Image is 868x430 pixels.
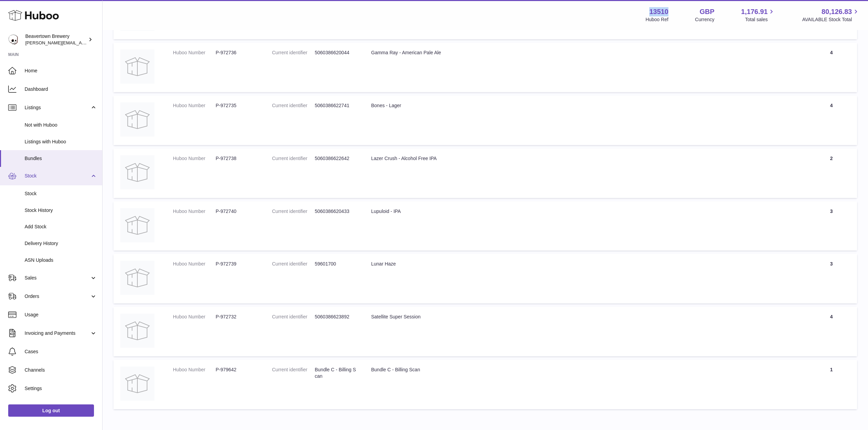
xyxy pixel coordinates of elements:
img: Lupuloid - IPA [120,208,154,242]
span: [PERSON_NAME][EMAIL_ADDRESS][PERSON_NAME][DOMAIN_NAME] [25,40,174,45]
dd: P-979642 [216,367,258,373]
span: Total sales [745,16,775,23]
strong: GBP [700,7,714,16]
dd: 5060386622741 [315,102,357,109]
img: Satellite Super Session [120,314,154,348]
td: 3 [806,254,857,303]
dt: Huboo Number [173,208,216,215]
div: Gamma Ray - American Pale Ale [371,49,799,56]
td: 4 [806,96,857,145]
dt: Current identifier [272,102,315,109]
dt: Huboo Number [173,155,216,162]
dd: P-972735 [216,102,258,109]
span: Settings [25,385,97,392]
div: Lazer Crush - Alcohol Free IPA [371,155,799,162]
img: Gamma Ray - American Pale Ale [120,49,154,84]
strong: 13510 [649,7,668,16]
td: 2 [806,148,857,198]
img: Lunar Haze [120,261,154,295]
span: Sales [25,275,90,281]
dd: P-972740 [216,208,258,215]
span: Usage [25,312,97,318]
span: Listings with Huboo [25,139,97,145]
div: Bundle C - Billing Scan [371,367,799,373]
span: Delivery History [25,240,97,247]
td: 4 [806,43,857,92]
dd: 5060386622642 [315,155,357,162]
dd: P-972732 [216,314,258,320]
span: Not with Huboo [25,122,97,128]
span: Invoicing and Payments [25,330,90,336]
div: Currency [695,16,715,23]
dd: 59601700 [315,261,357,267]
div: Huboo Ref [646,16,668,23]
dt: Huboo Number [173,102,216,109]
a: 1,176.91 Total sales [741,7,776,23]
span: Home [25,68,97,74]
dt: Current identifier [272,261,315,267]
dt: Huboo Number [173,314,216,320]
div: Beavertown Brewery [25,33,87,46]
span: Bundles [25,155,97,162]
span: Stock [25,190,97,197]
dt: Current identifier [272,367,315,379]
a: Log out [8,404,94,417]
span: Orders [25,293,90,300]
div: Lunar Haze [371,261,799,267]
span: Cases [25,348,97,355]
span: Dashboard [25,86,97,92]
dd: 5060386620433 [315,208,357,215]
dd: 5060386620044 [315,49,357,56]
span: Stock History [25,207,97,214]
dd: P-972738 [216,155,258,162]
span: Channels [25,367,97,373]
span: Add Stock [25,224,97,230]
dd: P-972736 [216,49,258,56]
td: 4 [806,307,857,356]
div: Lupuloid - IPA [371,208,799,215]
td: 1 [806,360,857,409]
dt: Current identifier [272,155,315,162]
dd: 5060386623892 [315,314,357,320]
img: Bones - Lager [120,102,154,137]
img: Bundle C - Billing Scan [120,367,154,401]
span: Listings [25,104,90,111]
img: Matthew.McCormack@beavertownbrewery.co.uk [8,34,18,45]
dt: Huboo Number [173,49,216,56]
td: 3 [806,201,857,251]
dt: Huboo Number [173,367,216,373]
span: AVAILABLE Stock Total [802,16,860,23]
dt: Huboo Number [173,261,216,267]
img: Lazer Crush - Alcohol Free IPA [120,155,154,189]
dd: Bundle C - Billing Scan [315,367,357,379]
div: Bones - Lager [371,102,799,109]
dt: Current identifier [272,314,315,320]
a: 80,126.83 AVAILABLE Stock Total [802,7,860,23]
span: Stock [25,173,90,179]
span: ASN Uploads [25,257,97,263]
dt: Current identifier [272,208,315,215]
div: Satellite Super Session [371,314,799,320]
span: 80,126.83 [822,7,852,16]
span: 1,176.91 [741,7,768,16]
dt: Current identifier [272,49,315,56]
dd: P-972739 [216,261,258,267]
